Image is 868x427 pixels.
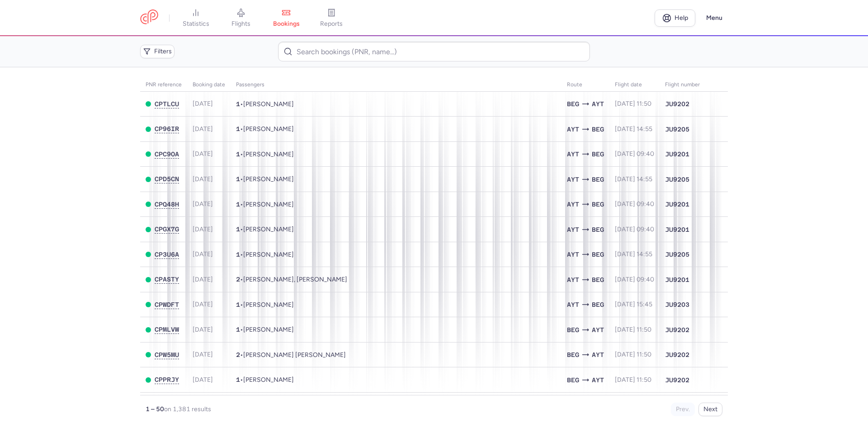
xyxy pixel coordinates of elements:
span: 1 [236,225,240,233]
span: Ekaterina MEDVEDEVA, Polina MASLIAEVA [243,276,347,283]
button: CPMLVW [155,326,179,333]
span: • [236,276,347,283]
span: • [236,376,294,384]
span: [DATE] [193,326,213,333]
button: CPTLCU [155,100,179,108]
span: AYT [567,199,579,209]
span: 1 [236,301,240,308]
span: [DATE] [193,376,213,384]
span: • [236,150,294,158]
span: • [236,201,294,208]
a: statistics [173,8,218,28]
span: 1 [236,251,240,258]
span: 1 [236,326,240,333]
span: • [236,351,346,359]
span: • [236,175,294,183]
span: • [236,125,294,133]
button: CPASTY [155,276,179,283]
span: AYT [567,249,579,259]
span: BEG [592,199,604,209]
th: Flight number [660,78,705,92]
button: CPD5CN [155,175,179,183]
strong: 1 – 50 [146,405,164,413]
span: bookings [273,20,300,28]
span: AYT [567,275,579,285]
span: AYT [592,325,604,335]
span: JU9202 [665,350,689,359]
span: AYT [592,350,604,360]
span: statistics [183,20,209,28]
th: Passengers [231,78,561,92]
span: [DATE] 11:50 [615,351,651,358]
span: CPC9OA [155,150,179,158]
button: CP3U6A [155,251,179,258]
span: Izabella VELICHKO [243,301,294,309]
span: Marina KIM, Maria MACHAIDZE [243,351,346,359]
span: BEG [592,174,604,184]
button: Filters [140,45,175,58]
span: [DATE] 09:40 [615,276,654,283]
span: • [236,100,294,108]
span: AYT [592,99,604,109]
span: Petar MARTIC [243,376,294,384]
span: [DATE] 09:40 [615,200,654,208]
span: 1 [236,100,240,108]
button: CPQ48H [155,201,179,208]
span: Nikolavtsev PAVEL [243,326,294,333]
a: Help [655,9,695,27]
span: [DATE] 09:40 [615,225,654,233]
span: AYT [567,124,579,134]
span: BEG [592,124,604,134]
span: JU9202 [665,375,689,385]
span: 1 [236,150,240,158]
span: • [236,251,294,258]
span: JU9203 [665,300,689,309]
a: CitizenPlane red outlined logo [140,9,158,26]
a: reports [309,8,354,28]
span: Ilia KOSAREV [243,175,294,183]
button: CPC9OA [155,150,179,158]
span: [DATE] [193,100,213,108]
span: AYT [567,149,579,159]
span: [DATE] [193,300,213,308]
span: AYT [567,174,579,184]
span: [DATE] 15:45 [615,300,652,308]
span: flights [231,20,250,28]
span: • [236,301,294,309]
span: CPASTY [155,276,179,283]
span: Filters [154,48,172,55]
span: CPPRJY [155,376,179,383]
th: Route [561,78,609,92]
span: JU9205 [665,125,689,134]
span: Tetyana IVANOVA [243,100,294,108]
button: CP96IR [155,125,179,133]
button: Next [698,403,722,416]
button: CPPRJY [155,376,179,384]
span: [DATE] [193,200,213,208]
span: BEG [567,325,579,335]
input: Search bookings (PNR, name...) [278,42,590,61]
button: CPW5MU [155,351,179,359]
span: [DATE] [193,125,213,133]
span: 2 [236,276,240,283]
span: AYT [592,375,604,385]
th: Booking date [187,78,231,92]
span: CPWDFT [155,301,179,308]
span: CPGX7G [155,225,179,233]
span: BEG [567,350,579,360]
a: bookings [264,8,309,28]
span: 1 [236,125,240,132]
span: JU9202 [665,325,689,334]
span: Yulia KARAKASHEVA [243,225,294,233]
span: [DATE] 14:55 [615,175,652,183]
span: on 1,381 results [164,405,211,413]
button: Prev. [671,403,695,416]
span: reports [320,20,343,28]
span: [DATE] [193,276,213,283]
span: AYT [567,300,579,310]
span: BEG [567,375,579,385]
button: CPGX7G [155,225,179,233]
span: AYT [567,225,579,235]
